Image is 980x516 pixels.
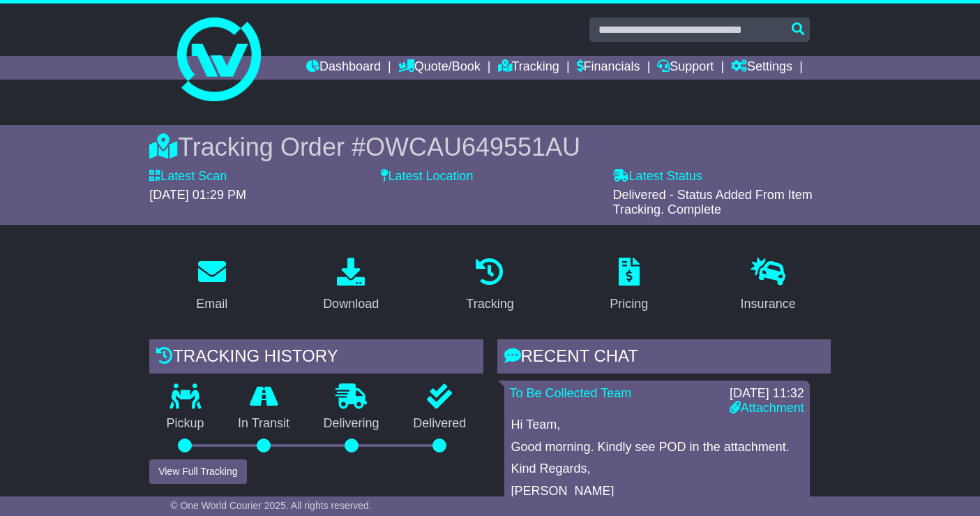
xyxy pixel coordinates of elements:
[149,132,831,162] div: Tracking Order #
[396,416,483,432] p: Delivered
[730,401,804,415] a: Attachment
[731,56,792,80] a: Settings
[306,56,381,80] a: Dashboard
[577,56,640,80] a: Financials
[510,386,632,400] a: To Be Collected Team
[613,188,813,217] span: Delivered - Status Added From Item Tracking. Complete
[221,416,307,432] p: In Transit
[149,416,221,432] p: Pickup
[149,339,483,377] div: Tracking history
[149,188,246,202] span: [DATE] 01:29 PM
[497,339,831,377] div: RECENT CHAT
[306,416,396,432] p: Delivering
[601,253,657,318] a: Pricing
[732,253,805,318] a: Insurance
[498,56,559,80] a: Tracking
[314,253,388,318] a: Download
[149,169,227,184] label: Latest Scan
[511,484,803,499] p: [PERSON_NAME]
[170,500,372,511] span: © One World Courier 2025. All rights reserved.
[657,56,714,80] a: Support
[511,462,803,477] p: Kind Regards,
[365,133,580,161] span: OWCAU649551AU
[457,253,522,318] a: Tracking
[511,440,803,455] p: Good morning. Kindly see POD in the attachment.
[187,253,236,318] a: Email
[149,459,246,484] button: View Full Tracking
[381,169,473,184] label: Latest Location
[730,386,804,401] div: [DATE] 11:32
[610,295,648,314] div: Pricing
[613,169,702,184] label: Latest Status
[196,295,227,314] div: Email
[466,295,513,314] div: Tracking
[741,295,796,314] div: Insurance
[511,418,803,433] p: Hi Team,
[323,295,379,314] div: Download
[398,56,481,80] a: Quote/Book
